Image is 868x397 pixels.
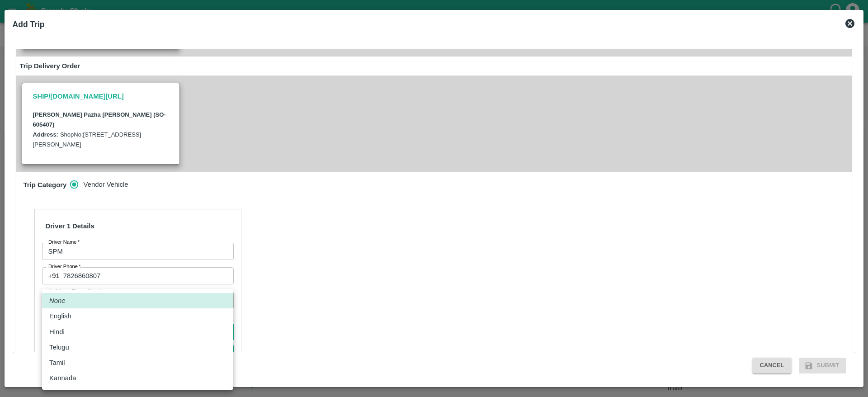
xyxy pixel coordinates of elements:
[49,373,76,383] p: Kannada
[49,342,69,352] p: Telugu
[49,327,65,337] p: Hindi
[49,358,65,368] p: Tamil
[49,311,71,321] p: English
[49,296,66,306] em: None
